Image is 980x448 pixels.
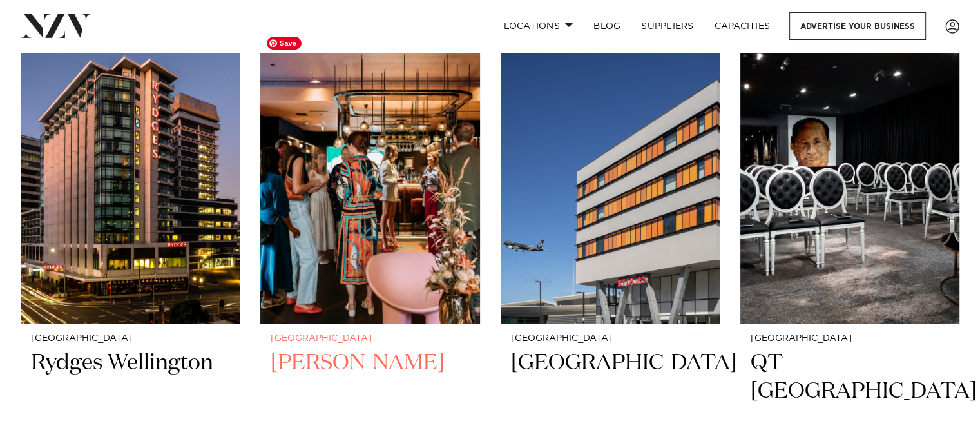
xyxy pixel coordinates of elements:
[271,349,469,436] h2: [PERSON_NAME]
[511,349,709,436] h2: [GEOGRAPHIC_DATA]
[31,349,229,436] h2: Rydges Wellington
[583,12,631,40] a: BLOG
[704,12,781,40] a: Capacities
[631,12,704,40] a: SUPPLIERS
[21,14,91,37] img: nzv-logo.png
[31,334,229,344] small: [GEOGRAPHIC_DATA]
[511,334,709,344] small: [GEOGRAPHIC_DATA]
[751,349,949,436] h2: QT [GEOGRAPHIC_DATA]
[493,12,583,40] a: Locations
[751,334,949,344] small: [GEOGRAPHIC_DATA]
[271,334,469,344] small: [GEOGRAPHIC_DATA]
[789,12,926,40] a: Advertise your business
[267,37,302,50] span: Save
